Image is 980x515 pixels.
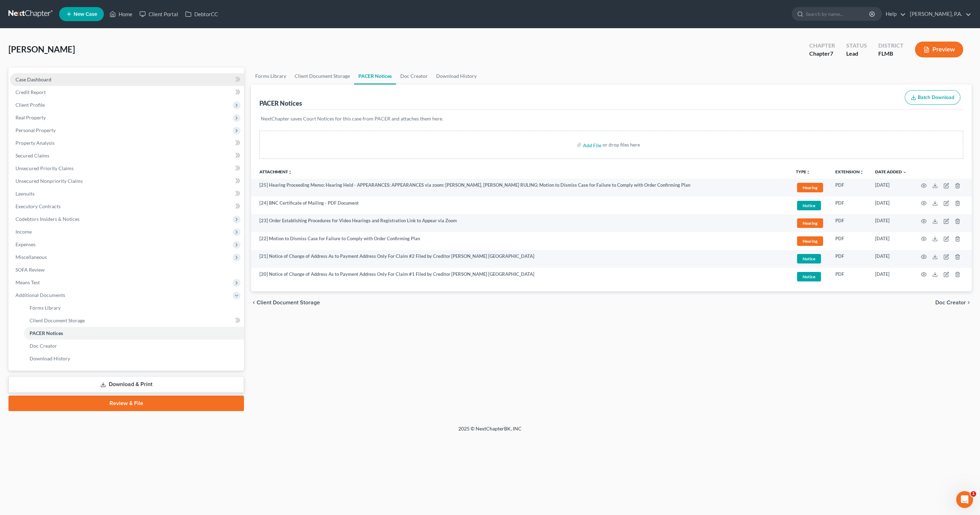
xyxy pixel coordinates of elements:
span: Notice [797,254,821,263]
span: Real Property [15,114,46,120]
td: [DATE] [869,232,912,250]
div: 2025 © NextChapterBK, INC [289,425,691,438]
span: Codebtors Insiders & Notices [15,216,80,222]
button: Preview [915,42,963,57]
td: PDF [830,197,869,215]
td: PDF [830,268,869,286]
span: Client Document Storage [257,300,320,305]
span: Forms Library [30,305,61,311]
span: Income [15,229,32,235]
a: Download & Print [8,376,244,393]
i: expand_more [903,170,907,174]
a: PACER Notices [354,68,396,85]
td: [23] Order Establishing Procedures for Video Hearings and Registration Link to Appear via Zoom [251,214,790,232]
span: Property Analysis [15,140,55,146]
span: Hearing [797,183,823,192]
a: Doc Creator [24,340,244,352]
button: Batch Download [905,90,960,105]
span: Hearing [797,236,823,246]
span: Notice [797,272,821,281]
a: Client Portal [136,8,182,20]
a: [PERSON_NAME], P.A. [906,8,971,20]
td: PDF [830,179,869,197]
span: Unsecured Priority Claims [15,165,74,171]
div: Chapter [809,50,835,58]
a: Review & File [8,396,244,411]
a: Help [882,8,906,20]
span: Personal Property [15,127,56,133]
span: Additional Documents [15,292,65,298]
a: Extensionunfold_more [835,169,864,174]
div: District [878,42,904,50]
a: SOFA Review [10,263,244,276]
a: Notice [796,271,824,283]
span: Doc Creator [935,300,966,305]
a: Download History [24,352,244,365]
a: Property Analysis [10,137,244,149]
a: Secured Claims [10,149,244,162]
a: Download History [432,68,481,85]
td: [22] Motion to Dismiss Case for Failure to Comply with Order Confirming Plan [251,232,790,250]
input: Search by name... [806,7,870,20]
div: PACER Notices [259,99,302,107]
span: SOFA Review [15,267,45,273]
div: Lead [846,50,867,58]
span: 7 [830,50,833,57]
a: Notice [796,200,824,211]
a: Credit Report [10,86,244,99]
span: Unsecured Nonpriority Claims [15,178,83,184]
span: New Case [74,12,97,17]
a: Unsecured Nonpriority Claims [10,175,244,187]
span: 1 [970,491,976,497]
button: Doc Creator chevron_right [935,300,972,305]
button: chevron_left Client Document Storage [251,300,320,305]
i: unfold_more [806,170,810,174]
a: Notice [796,253,824,265]
a: Lawsuits [10,187,244,200]
span: Secured Claims [15,153,49,159]
a: Forms Library [251,68,290,85]
td: PDF [830,232,869,250]
span: Means Test [15,279,40,285]
a: Forms Library [24,302,244,314]
p: NextChapter saves Court Notices for this case from PACER and attaches them here. [261,115,962,122]
a: Client Document Storage [24,314,244,327]
td: [DATE] [869,179,912,197]
a: Unsecured Priority Claims [10,162,244,175]
span: Lawsuits [15,191,34,197]
span: Download History [30,355,70,361]
td: PDF [830,214,869,232]
a: Home [106,8,136,20]
span: [PERSON_NAME] [8,44,75,54]
td: [DATE] [869,250,912,268]
span: PACER Notices [30,330,63,336]
span: Miscellaneous [15,254,47,260]
a: PACER Notices [24,327,244,340]
i: unfold_more [860,170,864,174]
a: Hearing [796,182,824,193]
td: PDF [830,250,869,268]
span: Batch Download [918,94,954,100]
td: [DATE] [869,214,912,232]
a: Hearing [796,217,824,229]
a: Attachmentunfold_more [259,169,292,174]
button: TYPEunfold_more [796,170,810,174]
div: Chapter [809,42,835,50]
td: [24] BNC Certificate of Mailing - PDF Document [251,197,790,215]
a: Client Document Storage [290,68,354,85]
a: Executory Contracts [10,200,244,213]
i: chevron_right [966,300,972,305]
i: unfold_more [288,170,292,174]
span: Expenses [15,241,36,247]
span: Client Profile [15,102,45,108]
span: Notice [797,201,821,210]
a: Doc Creator [396,68,432,85]
span: Doc Creator [30,343,57,349]
i: chevron_left [251,300,257,305]
td: [21] Notice of Change of Address As to Payment Address Only For Claim #2 Filed by Creditor [PERSO... [251,250,790,268]
span: Executory Contracts [15,203,61,209]
span: Client Document Storage [30,317,85,323]
td: [DATE] [869,197,912,215]
a: DebtorCC [182,8,221,20]
td: [25] Hearing Proceeding Memo: Hearing Held - APPEARANCES: APPEARANCES via zoom: [PERSON_NAME], [P... [251,179,790,197]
